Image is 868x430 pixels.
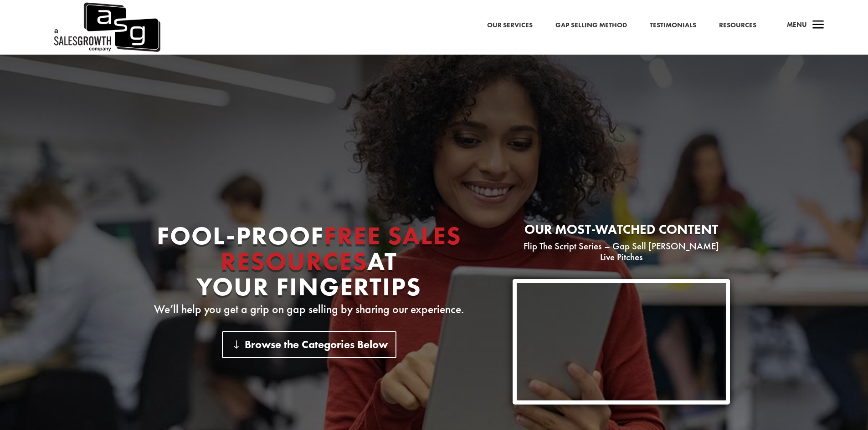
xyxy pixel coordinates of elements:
h2: Our most-watched content [513,223,730,241]
h1: Fool-proof At Your Fingertips [138,223,480,304]
a: Browse the Categories Below [222,331,396,358]
p: We’ll help you get a grip on gap selling by sharing our experience. [138,304,480,315]
span: Free Sales Resources [221,219,462,278]
p: Flip The Script Series – Gap Sell [PERSON_NAME] Live Pitches [513,241,730,263]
